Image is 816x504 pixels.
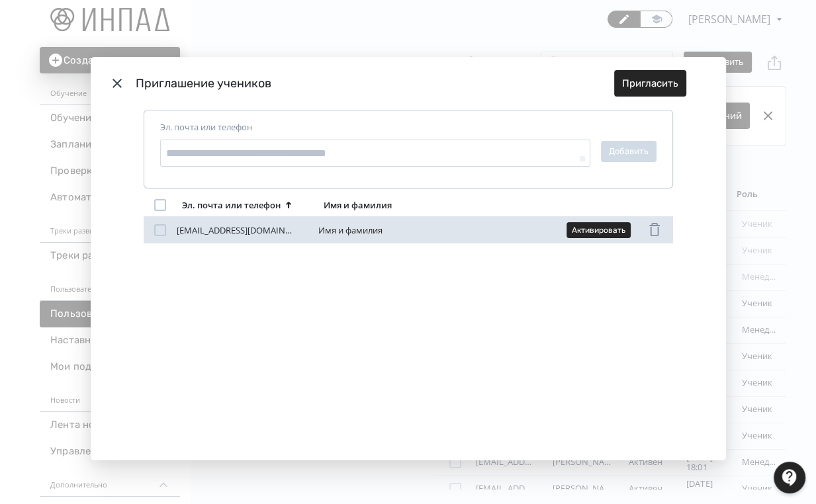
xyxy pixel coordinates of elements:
[91,57,726,460] div: Modal
[601,141,657,162] button: Добавить
[177,226,292,236] div: [EMAIL_ADDRESS][DOMAIN_NAME]
[324,200,392,211] div: Имя и фамилия
[614,70,686,97] button: Пригласить
[567,222,631,238] button: Активировать
[160,121,252,134] label: Эл. почта или телефон
[136,75,614,93] div: Приглашение учеников
[182,200,281,211] div: Эл. почта или телефон
[318,226,383,236] div: Имя и фамилия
